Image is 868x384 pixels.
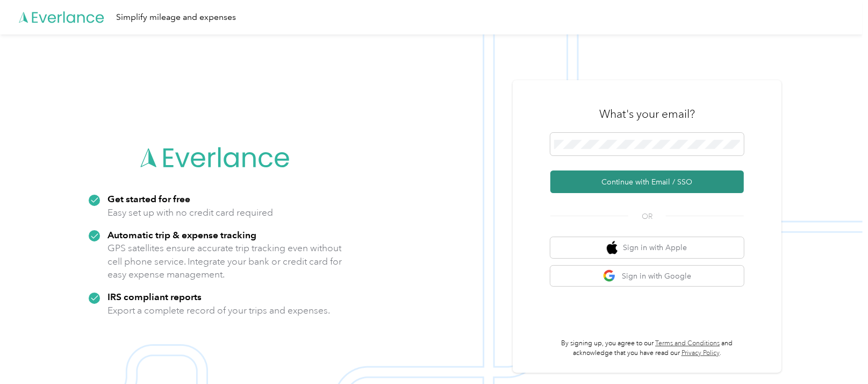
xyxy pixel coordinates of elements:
[599,106,695,122] h3: What's your email?
[550,339,744,358] p: By signing up, you agree to our and acknowledge that you have read our .
[116,11,236,24] div: Simplify mileage and expenses
[628,211,666,222] span: OR
[107,229,256,240] strong: Automatic trip & expense tracking
[607,241,618,254] img: apple logo
[550,170,744,193] button: Continue with Email / SSO
[550,266,744,287] button: google logoSign in with Google
[107,291,202,302] strong: IRS compliant reports
[107,241,342,281] p: GPS satellites ensure accurate trip tracking even without cell phone service. Integrate your bank...
[107,304,330,317] p: Export a complete record of your trips and expenses.
[655,339,720,347] a: Terms and Conditions
[550,237,744,258] button: apple logoSign in with Apple
[682,349,720,357] a: Privacy Policy
[603,269,616,283] img: google logo
[107,206,273,219] p: Easy set up with no credit card required
[107,193,190,204] strong: Get started for free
